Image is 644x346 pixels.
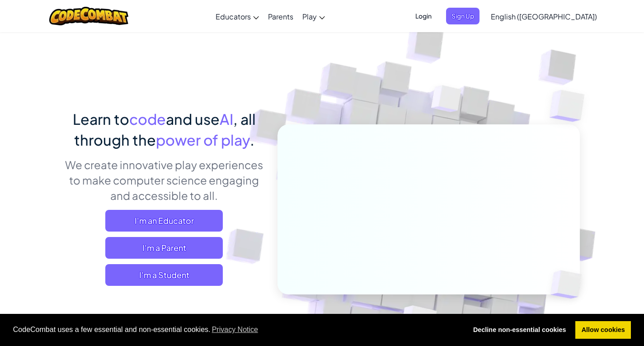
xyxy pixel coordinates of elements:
[535,251,603,318] img: Overlap cubes
[49,7,128,25] img: CodeCombat logo
[166,110,220,128] span: and use
[13,323,460,337] span: CodeCombat uses a few essential and non-essential cookies.
[250,131,254,149] span: .
[414,67,479,135] img: Overlap cubes
[129,110,166,128] span: code
[211,4,263,28] a: Educators
[156,131,250,149] span: power of play
[486,4,602,28] a: English ([GEOGRAPHIC_DATA])
[211,323,260,337] a: learn more about cookies
[105,237,223,259] a: I'm a Parent
[446,8,479,24] button: Sign Up
[105,210,223,232] a: I'm an Educator
[531,68,610,144] img: Overlap cubes
[220,110,233,128] span: AI
[73,110,129,128] span: Learn to
[467,321,572,339] a: deny cookies
[65,157,264,203] p: We create innovative play experiences to make computer science engaging and accessible to all.
[410,8,437,24] button: Login
[105,264,223,286] button: I'm a Student
[302,12,317,21] span: Play
[263,4,298,28] a: Parents
[298,4,329,28] a: Play
[216,12,251,21] span: Educators
[575,321,631,339] a: allow cookies
[491,12,597,21] span: English ([GEOGRAPHIC_DATA])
